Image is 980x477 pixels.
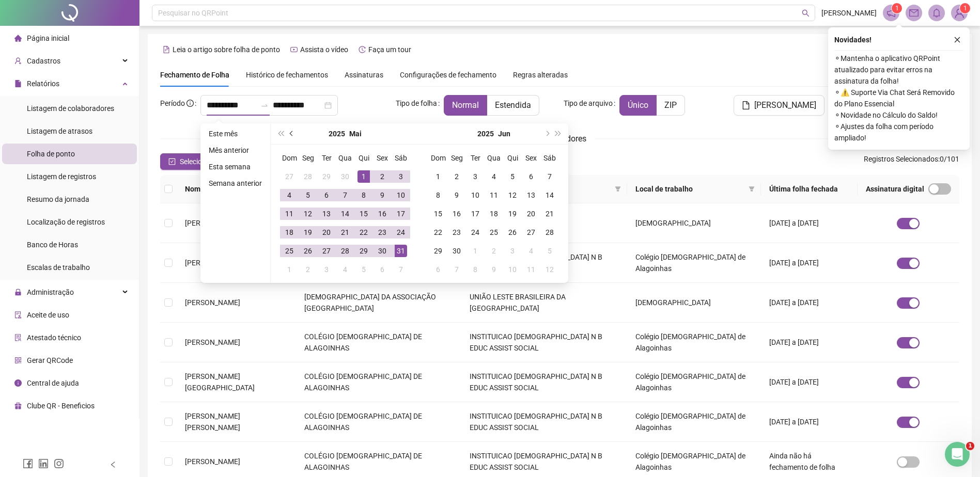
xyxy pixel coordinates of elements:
[543,208,556,220] div: 21
[299,167,317,186] td: 2025-04-28
[447,204,466,223] td: 2025-06-16
[280,223,299,242] td: 2025-05-18
[553,123,564,144] button: super-next-year
[522,242,540,260] td: 2025-07-04
[339,263,351,276] div: 4
[160,71,229,79] span: Fechamento de Folha
[450,226,463,239] div: 23
[354,167,373,186] td: 2025-05-01
[485,186,503,204] td: 2025-06-11
[761,362,858,402] td: [DATE] a [DATE]
[834,53,963,87] span: ⚬ Mantenha o aplicativo QRPoint atualizado para evitar erros na assinatura da folha!
[932,8,941,18] span: bell
[864,155,938,163] span: Registros Selecionados
[506,245,519,257] div: 3
[488,245,500,257] div: 2
[14,379,22,387] span: info-circle
[395,263,407,276] div: 7
[466,260,485,279] td: 2025-07-08
[834,87,963,109] span: ⚬ ⚠️ Suporte Via Chat Será Removido do Plano Essencial
[339,170,351,183] div: 30
[392,149,410,167] th: Sáb
[395,245,407,257] div: 31
[466,167,485,186] td: 2025-06-03
[14,35,22,42] span: home
[317,186,336,204] td: 2025-05-06
[354,204,373,223] td: 2025-05-15
[802,9,810,17] span: search
[395,226,407,239] div: 24
[429,223,447,242] td: 2025-06-22
[296,283,462,323] td: [DEMOGRAPHIC_DATA] DA ASSOCIAÇÃO [GEOGRAPHIC_DATA]
[27,79,59,88] span: Relatórios
[376,263,388,276] div: 6
[185,219,240,227] span: [PERSON_NAME]
[27,172,96,181] span: Listagem de registros
[354,223,373,242] td: 2025-05-22
[506,226,519,239] div: 26
[447,242,466,260] td: 2025-06-30
[376,170,388,183] div: 2
[185,298,240,307] span: [PERSON_NAME]
[339,189,351,201] div: 7
[354,260,373,279] td: 2025-06-05
[280,242,299,260] td: 2025-05-25
[761,243,858,283] td: [DATE] a [DATE]
[336,167,354,186] td: 2025-04-30
[447,149,466,167] th: Seg
[317,149,336,167] th: Ter
[376,189,388,201] div: 9
[525,208,537,220] div: 20
[376,226,388,239] div: 23
[477,123,494,144] button: year panel
[952,5,967,21] img: 75474
[450,263,463,276] div: 7
[280,186,299,204] td: 2025-05-04
[395,208,407,220] div: 17
[513,71,568,78] span: Regras alteradas
[450,208,463,220] div: 16
[185,372,255,392] span: [PERSON_NAME] [GEOGRAPHIC_DATA]
[466,149,485,167] th: Ter
[488,208,500,220] div: 18
[27,195,89,203] span: Resumo da jornada
[909,8,919,18] span: mail
[317,242,336,260] td: 2025-05-27
[299,186,317,204] td: 2025-05-05
[429,167,447,186] td: 2025-06-01
[522,204,540,223] td: 2025-06-20
[260,101,269,109] span: to
[864,153,959,170] span: : 0 / 101
[339,208,351,220] div: 14
[296,323,462,362] td: COLÉGIO [DEMOGRAPHIC_DATA] DE ALAGOINHAS
[336,186,354,204] td: 2025-05-07
[734,95,825,116] button: [PERSON_NAME]
[461,402,627,442] td: INSTITUICAO [DEMOGRAPHIC_DATA] N B EDUC ASSIST SOCIAL
[357,226,370,239] div: 22
[320,170,333,183] div: 29
[317,260,336,279] td: 2025-06-03
[345,71,383,78] span: Assinaturas
[886,8,896,18] span: notification
[359,46,366,53] span: history
[205,144,266,156] li: Mês anterior
[432,170,444,183] div: 1
[317,223,336,242] td: 2025-05-20
[834,34,872,45] span: Novidades !
[447,167,466,186] td: 2025-06-02
[280,149,299,167] th: Dom
[469,170,481,183] div: 3
[395,189,407,201] div: 10
[525,189,537,201] div: 13
[373,260,392,279] td: 2025-06-06
[488,263,500,276] div: 9
[627,203,761,243] td: [DEMOGRAPHIC_DATA]
[392,186,410,204] td: 2025-05-10
[299,149,317,167] th: Seg
[627,243,761,283] td: Colégio [DEMOGRAPHIC_DATA] de Alagoinhas
[540,149,559,167] th: Sáb
[522,223,540,242] td: 2025-06-27
[429,242,447,260] td: 2025-06-29
[357,245,370,257] div: 29
[357,208,370,220] div: 15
